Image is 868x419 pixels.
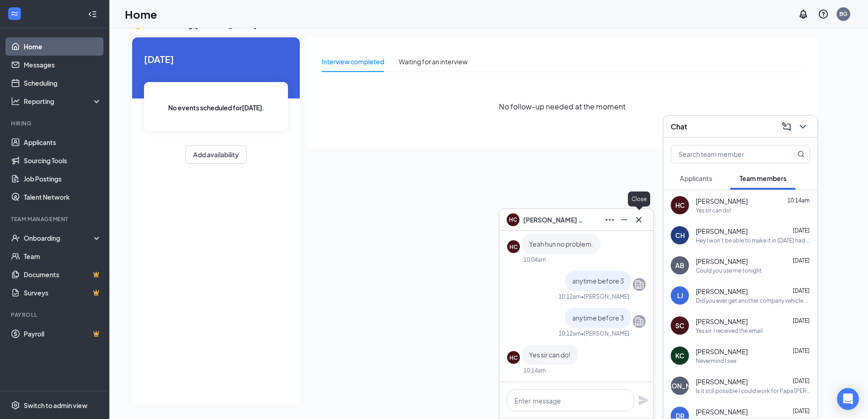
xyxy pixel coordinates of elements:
button: Ellipses [602,212,617,227]
div: 10:04am [524,256,546,264]
svg: Settings [11,401,20,410]
h1: Home [125,6,157,22]
div: BG [839,10,847,18]
span: [DATE] [793,347,810,354]
span: • [PERSON_NAME] [581,330,629,337]
div: Yes sir can do! [696,207,731,214]
div: Yes sir. I received the email [696,327,763,335]
svg: WorkstreamLogo [10,9,19,18]
svg: Minimize [619,214,630,225]
a: DocumentsCrown [24,265,102,284]
div: Hey I won't be able to make it in [DATE] had a death in family so sorry for any inconvenience thi... [696,237,810,244]
input: Search team member [671,145,779,163]
span: [DATE] [793,378,810,384]
svg: ChevronDown [797,121,808,132]
div: Hiring [11,119,100,127]
div: HC [675,201,685,210]
a: Scheduling [24,74,102,92]
svg: Analysis [11,97,20,106]
div: CH [675,231,685,240]
svg: QuestionInfo [818,9,829,20]
svg: Company [634,279,645,290]
span: [PERSON_NAME] [696,257,748,266]
a: Team [24,247,102,265]
div: Could you use me tonight [696,267,762,274]
span: Yes sir can do! [529,351,570,359]
div: SC [675,321,684,330]
span: Team members [740,174,786,182]
svg: Cross [633,214,644,225]
a: Applicants [24,133,102,151]
div: Did you ever get another company vehicle available [696,297,810,305]
a: Job Postings [24,170,102,188]
span: [DATE] [793,317,810,324]
span: • [PERSON_NAME] [581,293,629,300]
div: Onboarding [24,233,94,243]
div: AB [675,261,684,270]
div: Waiting for an interview [399,57,467,67]
span: [PERSON_NAME] [696,317,748,326]
div: Open Intercom Messenger [837,388,859,410]
div: HC [509,354,518,362]
span: 10:14am [787,197,810,204]
div: LJ [677,291,683,300]
span: Applicants [680,174,712,182]
div: Interview completed [322,57,384,67]
span: anytime before 3 [572,314,624,322]
span: Yeah hun no problem. [529,240,593,248]
span: anytime before 3 [572,277,624,285]
div: KC [675,351,684,360]
div: [PERSON_NAME] [653,381,706,390]
div: HC [509,243,518,251]
div: Close [628,191,650,207]
span: [PERSON_NAME] [696,407,748,416]
div: Nevermind I see [696,357,736,365]
span: [DATE] [793,227,810,234]
a: SurveysCrown [24,284,102,302]
div: Payroll [11,311,100,319]
span: [DATE] [793,257,810,264]
div: 10:14am [524,367,546,374]
span: [PERSON_NAME] Childress [523,215,587,225]
a: Home [24,37,102,56]
button: Add availability [185,145,247,164]
svg: Ellipses [604,214,615,225]
div: Is it still possible I could work for Papa [PERSON_NAME]'s [696,387,810,395]
svg: Notifications [798,9,809,20]
a: PayrollCrown [24,325,102,343]
button: ComposeMessage [779,119,794,134]
svg: MagnifyingGlass [797,150,805,158]
button: ChevronDown [796,119,810,134]
span: [PERSON_NAME] [696,197,748,206]
span: No follow-up needed at the moment [499,101,626,112]
a: Messages [24,56,102,74]
div: 10:12am [559,330,581,337]
button: Minimize [617,212,632,227]
svg: Plane [638,395,649,406]
span: [PERSON_NAME] [696,227,748,236]
span: [DATE] [144,52,288,66]
a: Talent Network [24,188,102,206]
a: Sourcing Tools [24,151,102,170]
span: [PERSON_NAME] [696,377,748,386]
svg: Company [634,316,645,327]
div: Reporting [24,97,102,106]
div: Team Management [11,215,100,223]
span: [DATE] [793,408,810,414]
svg: UserCheck [11,233,20,243]
div: Switch to admin view [24,401,87,410]
span: [PERSON_NAME] [696,347,748,356]
span: [DATE] [793,287,810,294]
span: [PERSON_NAME] [696,287,748,296]
span: No events scheduled for [DATE] . [168,103,264,113]
svg: ComposeMessage [781,121,792,132]
h3: Chat [671,122,687,132]
svg: Collapse [88,10,97,19]
div: 10:12am [559,293,581,300]
button: Cross [632,212,646,227]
